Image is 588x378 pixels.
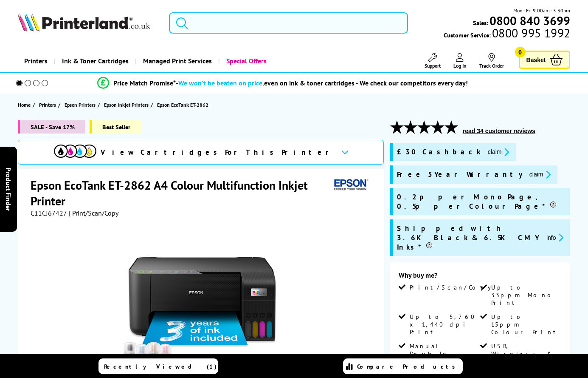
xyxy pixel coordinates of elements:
[491,284,560,307] span: Up to 33ppm Mono Print
[101,148,334,157] span: View Cartridges For This Printer
[491,313,560,336] span: Up to 15ppm Colour Print
[331,177,370,193] img: Epson
[31,209,67,217] span: C11CJ67427
[544,233,566,242] button: promo-description
[176,79,468,87] div: - even on ink & toner cartridges - We check our competitors every day!
[39,100,58,109] a: Printers
[39,100,56,109] span: Printers
[135,50,218,72] a: Managed Print Services
[397,170,523,179] span: Free 5 Year Warranty
[4,76,560,91] li: modal_Promise
[453,53,467,69] a: Log In
[65,100,98,109] a: Epson Printers
[18,13,150,31] img: Printerland Logo
[397,192,566,211] span: 0.2p per Mono Page, 0.5p per Colour Page*
[490,13,570,28] b: 0800 840 3699
[18,100,33,109] a: Home
[62,50,129,72] span: Ink & Toner Cartridges
[397,224,540,252] span: Shipped with 3.6K Black & 6.5K CMY Inks*
[104,363,217,370] span: Recently Viewed (1)
[18,50,54,72] a: Printers
[491,342,560,373] span: USB, Wireless & Wi-Fi Direct
[157,102,208,108] span: Epson EcoTank ET-2862
[425,53,441,69] a: Support
[410,342,478,373] span: Manual Double Sided Printing
[69,209,118,217] span: | Print/Scan/Copy
[513,6,570,14] span: Mon - Fri 9:00am - 5:30pm
[399,271,562,284] div: Why buy me?
[515,47,526,57] span: 0
[18,120,85,134] span: SALE - Save 17%
[4,167,13,211] span: Product Finder
[410,284,497,291] span: Print/Scan/Copy
[90,120,141,134] span: Best Seller
[479,53,504,69] a: Track Order
[104,100,151,109] a: Epson Inkjet Printers
[178,79,264,87] span: We won’t be beaten on price,
[113,79,176,87] span: Price Match Promise*
[485,147,512,157] button: promo-description
[526,54,546,65] span: Basket
[527,170,554,179] button: promo-description
[18,13,159,33] a: Printerland Logo
[54,50,135,72] a: Ink & Toner Cartridges
[425,63,441,69] span: Support
[444,29,570,39] span: Customer Service:
[460,127,538,135] button: read 34 customer reviews
[54,145,96,158] img: cmyk-icon.svg
[519,51,571,69] a: Basket 0
[357,363,460,370] span: Compare Products
[98,358,218,374] a: Recently Viewed (1)
[397,147,481,157] span: £30 Cashback
[488,17,570,25] a: 0800 840 3699
[410,313,478,336] span: Up to 5,760 x 1,440 dpi Print
[473,19,488,27] span: Sales:
[218,50,273,72] a: Special Offers
[453,63,467,69] span: Log In
[491,29,570,37] span: 0800 995 1992
[104,100,149,109] span: Epson Inkjet Printers
[18,100,31,109] span: Home
[31,177,331,209] h1: Epson EcoTank ET-2862 A4 Colour Multifunction Inkjet Printer
[343,358,463,374] a: Compare Products
[65,100,96,109] span: Epson Printers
